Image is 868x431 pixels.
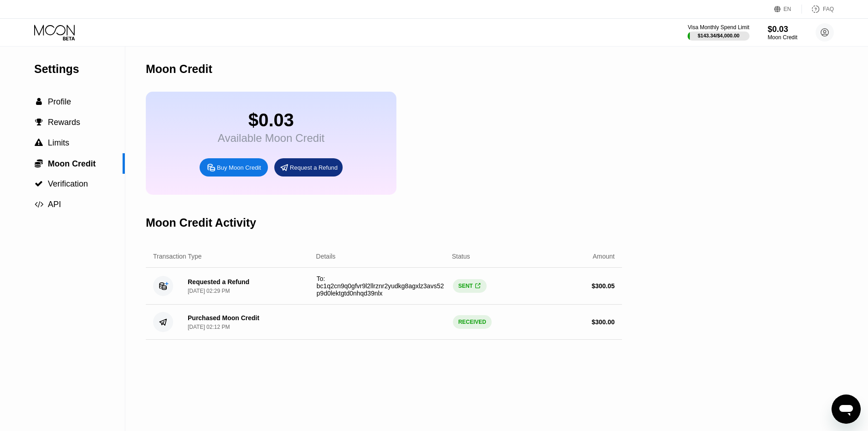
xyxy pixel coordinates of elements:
[48,97,71,106] span: Profile
[453,315,492,329] div: RECEIVED
[475,283,481,290] div: 
[48,200,61,209] span: API
[768,34,797,41] div: Moon Credit
[34,159,43,168] div: 
[688,24,749,31] div: Visa Monthly Spend Limit
[35,139,43,147] span: 
[35,118,43,126] span: 
[146,216,256,229] div: Moon Credit Activity
[34,98,43,106] div: 
[35,200,43,208] span: 
[35,180,43,188] span: 
[218,132,324,145] div: Available Moon Credit
[48,138,69,147] span: Limits
[218,110,324,130] div: $0.03
[290,164,338,171] div: Request a Refund
[48,179,88,188] span: Verification
[35,159,43,168] span: 
[200,158,268,177] div: Buy Moon Credit
[146,62,212,76] div: Moon Credit
[153,253,202,260] div: Transaction Type
[188,278,249,286] div: Requested a Refund
[591,318,615,326] div: $ 300.00
[274,158,343,177] div: Request a Refund
[832,395,861,424] iframe: Button to launch messaging window
[48,118,80,127] span: Rewards
[217,164,261,171] div: Buy Moon Credit
[768,25,797,41] div: $0.03Moon Credit
[48,159,96,168] span: Moon Credit
[453,279,487,293] div: SENT
[591,282,615,290] div: $ 300.05
[784,6,791,12] div: EN
[774,5,802,14] div: EN
[34,139,43,147] div: 
[34,118,43,126] div: 
[316,253,336,260] div: Details
[688,24,749,41] div: Visa Monthly Spend Limit$143.34/$4,000.00
[188,314,259,322] div: Purchased Moon Credit
[34,180,43,188] div: 
[768,25,797,34] div: $0.03
[475,283,480,290] span: 
[317,275,444,297] span: To: bc1q2cn9q0gfvr9l2llrznr2yudkg8agxlz3avs52p9d0lektgtd0nhqd39nlx
[823,6,834,12] div: FAQ
[452,253,470,260] div: Status
[188,288,230,294] div: [DATE] 02:29 PM
[698,33,740,38] div: $143.34 / $4,000.00
[188,324,230,330] div: [DATE] 02:12 PM
[802,5,834,14] div: FAQ
[593,253,615,260] div: Amount
[34,62,125,76] div: Settings
[36,98,42,106] span: 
